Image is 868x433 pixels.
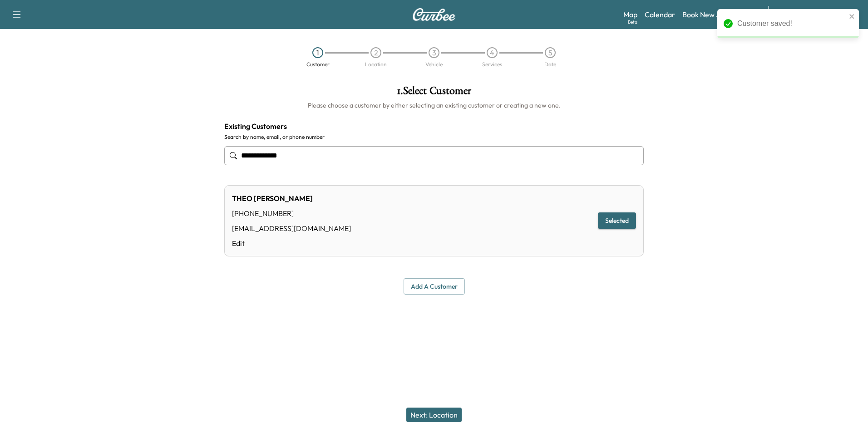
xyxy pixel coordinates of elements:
[623,9,637,20] a: MapBeta
[628,19,637,25] div: Beta
[412,8,456,21] img: Curbee Logo
[224,101,644,110] h6: Please choose a customer by either selecting an existing customer or creating a new one.
[404,278,465,295] button: Add a customer
[224,121,644,132] h4: Existing Customers
[365,62,387,67] div: Location
[645,9,675,20] a: Calendar
[306,62,330,67] div: Customer
[545,47,556,58] div: 5
[232,193,351,204] div: THEO [PERSON_NAME]
[312,47,323,58] div: 1
[544,62,556,67] div: Date
[849,13,855,20] button: close
[487,47,498,58] div: 4
[598,212,636,229] button: Selected
[232,223,351,234] div: [EMAIL_ADDRESS][DOMAIN_NAME]
[224,133,644,141] label: Search by name, email, or phone number
[429,47,439,58] div: 3
[232,208,351,219] div: [PHONE_NUMBER]
[682,9,759,20] a: Book New Appointment
[232,238,351,249] a: Edit
[370,47,381,58] div: 2
[425,62,443,67] div: Vehicle
[737,18,846,29] div: Customer saved!
[482,62,502,67] div: Services
[406,408,462,422] button: Next: Location
[224,85,644,101] h1: 1 . Select Customer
